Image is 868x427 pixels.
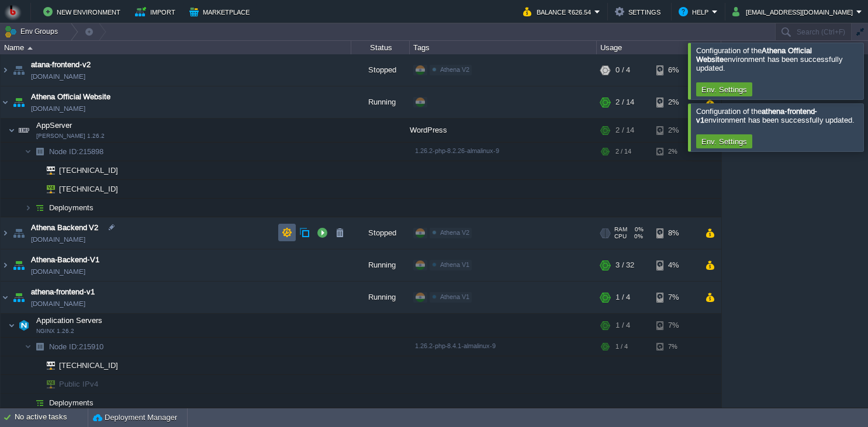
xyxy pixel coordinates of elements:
[615,314,630,337] div: 1 / 4
[31,254,99,266] a: Athena-Backend-V1
[39,375,55,393] img: AMDAwAAAACH5BAEAAAAALAAAAAABAAEAAAICRAEAOw==
[11,54,27,86] img: AMDAwAAAACH5BAEAAAAALAAAAAABAAEAAAICRAEAOw==
[11,217,27,249] img: AMDAwAAAACH5BAEAAAAALAAAAAABAAEAAAICRAEAOw==
[36,328,74,335] span: NGINX 1.26.2
[31,298,85,310] a: [DOMAIN_NAME]
[31,71,85,82] a: [DOMAIN_NAME]
[440,293,469,300] span: Athena V1
[615,249,634,281] div: 3 / 32
[696,46,812,64] b: Athena Official Website
[615,143,631,161] div: 2 / 14
[696,46,843,72] span: Configuration of the environment has been successfully updated.
[58,161,120,179] span: [TECHNICAL_ID]
[8,314,15,337] img: AMDAwAAAACH5BAEAAAAALAAAAAABAAEAAAICRAEAOw==
[656,119,694,142] div: 2%
[632,226,644,233] span: 0%
[631,233,643,240] span: 0%
[1,54,10,86] img: AMDAwAAAACH5BAEAAAAALAAAAAABAAEAAAICRAEAOw==
[615,86,634,118] div: 2 / 14
[656,143,694,161] div: 2%
[440,66,469,73] span: Athena V2
[39,180,55,198] img: AMDAwAAAACH5BAEAAAAALAAAAAABAAEAAAICRAEAOw==
[614,233,627,240] span: CPU
[48,147,105,157] a: Node ID:215898
[696,107,855,124] span: Configuration of the environment has been successfully updated.
[39,356,55,374] img: AMDAwAAAACH5BAEAAAAALAAAAAABAAEAAAICRAEAOw==
[615,5,664,19] button: Settings
[32,161,39,179] img: AMDAwAAAACH5BAEAAAAALAAAAAABAAEAAAICRAEAOw==
[31,91,110,103] span: Athena Official Website
[351,217,410,249] div: Stopped
[8,119,15,142] img: AMDAwAAAACH5BAEAAAAALAAAAAABAAEAAAICRAEAOw==
[352,41,409,54] div: Status
[48,398,95,408] span: Deployments
[1,41,351,54] div: Name
[31,266,85,277] a: [DOMAIN_NAME]
[656,249,694,281] div: 4%
[523,5,594,19] button: Balance ₹626.54
[15,408,88,427] div: No active tasks
[656,282,694,313] div: 7%
[4,23,62,40] button: Env Groups
[351,249,410,281] div: Running
[48,203,95,213] a: Deployments
[32,143,48,161] img: AMDAwAAAACH5BAEAAAAALAAAAAABAAEAAAICRAEAOw==
[35,316,104,325] a: Application ServersNGINX 1.26.2
[93,412,177,423] button: Deployment Manager
[656,314,694,337] div: 7%
[415,147,499,154] span: 1.26.2-php-8.2.26-almalinux-9
[35,120,74,130] span: AppServer
[615,338,628,356] div: 1 / 4
[732,5,856,19] button: [EMAIL_ADDRESS][DOMAIN_NAME]
[35,315,104,325] span: Application Servers
[410,41,596,54] div: Tags
[440,229,469,236] span: Athena V2
[351,86,410,118] div: Running
[1,282,10,313] img: AMDAwAAAACH5BAEAAAAALAAAAAABAAEAAAICRAEAOw==
[189,5,253,19] button: Marketplace
[27,47,33,50] img: AMDAwAAAACH5BAEAAAAALAAAAAABAAEAAAICRAEAOw==
[48,342,105,352] span: 215910
[31,59,91,71] a: atana-frontend-v2
[31,222,98,234] span: Athena Backend V2
[16,119,32,142] img: AMDAwAAAACH5BAEAAAAALAAAAAABAAEAAAICRAEAOw==
[698,84,751,95] button: Env. Settings
[415,342,496,349] span: 1.26.2-php-8.4.1-almalinux-9
[656,338,694,356] div: 7%
[43,5,124,19] button: New Environment
[32,199,48,217] img: AMDAwAAAACH5BAEAAAAALAAAAAABAAEAAAICRAEAOw==
[597,41,721,54] div: Usage
[16,314,32,337] img: AMDAwAAAACH5BAEAAAAALAAAAAABAAEAAAICRAEAOw==
[4,3,22,20] img: Bitss Techniques
[698,136,751,147] button: Env. Settings
[31,286,95,298] a: athena-frontend-v1
[679,5,712,19] button: Help
[615,54,630,86] div: 0 / 4
[58,375,100,393] span: Public IPv4
[32,375,39,393] img: AMDAwAAAACH5BAEAAAAALAAAAAABAAEAAAICRAEAOw==
[49,342,79,351] span: Node ID:
[351,282,410,313] div: Running
[440,261,469,268] span: Athena V1
[58,356,120,374] span: [TECHNICAL_ID]
[32,356,39,374] img: AMDAwAAAACH5BAEAAAAALAAAAAABAAEAAAICRAEAOw==
[656,217,694,249] div: 8%
[58,180,120,198] span: [TECHNICAL_ID]
[656,54,694,86] div: 6%
[1,86,10,118] img: AMDAwAAAACH5BAEAAAAALAAAAAABAAEAAAICRAEAOw==
[32,180,39,198] img: AMDAwAAAACH5BAEAAAAALAAAAAABAAEAAAICRAEAOw==
[25,394,32,412] img: AMDAwAAAACH5BAEAAAAALAAAAAABAAEAAAICRAEAOw==
[58,166,120,175] a: [TECHNICAL_ID]
[615,282,630,313] div: 1 / 4
[25,143,32,161] img: AMDAwAAAACH5BAEAAAAALAAAAAABAAEAAAICRAEAOw==
[32,338,48,356] img: AMDAwAAAACH5BAEAAAAALAAAAAABAAEAAAICRAEAOw==
[11,86,27,118] img: AMDAwAAAACH5BAEAAAAALAAAAAABAAEAAAICRAEAOw==
[1,249,10,281] img: AMDAwAAAACH5BAEAAAAALAAAAAABAAEAAAICRAEAOw==
[31,234,85,245] a: [DOMAIN_NAME]
[410,119,597,142] div: WordPress
[11,282,27,313] img: AMDAwAAAACH5BAEAAAAALAAAAAABAAEAAAICRAEAOw==
[615,119,634,142] div: 2 / 14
